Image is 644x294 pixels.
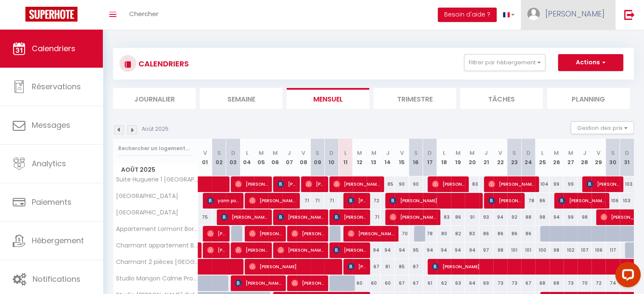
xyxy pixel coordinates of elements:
div: 90 [395,176,409,192]
th: 31 [620,139,634,176]
span: [PERSON_NAME] [558,192,605,209]
p: Août 2025 [142,125,169,133]
div: 98 [493,242,507,258]
div: 74 [605,275,619,291]
div: 98 [578,209,591,225]
span: Août 2025 [113,164,198,176]
span: Chercher [129,9,158,18]
th: 27 [564,139,578,176]
div: 62 [437,275,451,291]
th: 22 [493,139,507,176]
th: 24 [521,139,535,176]
abbr: V [400,149,404,157]
button: Actions [558,54,623,71]
span: Réservations [32,81,81,92]
abbr: V [301,149,305,157]
div: 72 [367,193,381,209]
div: 99 [564,176,578,192]
div: 67 [521,275,535,291]
span: Appartement Lormont Bordeaux [115,226,199,232]
div: 104 [535,176,549,192]
abbr: D [526,149,531,157]
abbr: V [597,149,600,157]
abbr: M [456,149,461,157]
abbr: V [203,149,207,157]
div: 94 [550,209,564,225]
div: 94 [395,242,409,258]
span: Studio Mangon Calme Proche Gare [115,275,199,282]
div: 75 [198,209,212,225]
a: Viktoriia Bandurina [198,242,202,258]
div: 92 [507,209,521,225]
th: 09 [310,139,324,176]
div: 60 [353,275,367,291]
span: [PERSON_NAME] [291,275,324,291]
div: 99 [550,176,564,192]
span: [PERSON_NAME] [221,209,268,225]
div: 94 [423,242,437,258]
th: 13 [367,139,381,176]
div: 98 [550,242,564,258]
abbr: M [357,149,362,157]
div: 60 [367,275,381,291]
iframe: LiveChat chat widget [608,258,644,294]
span: [PERSON_NAME] [277,242,324,258]
div: 73 [493,275,507,291]
div: 94 [493,209,507,225]
abbr: S [611,149,614,157]
span: [PERSON_NAME] [249,258,337,275]
div: 100 [535,242,549,258]
th: 23 [507,139,521,176]
abbr: M [371,149,376,157]
abbr: D [625,149,629,157]
img: Super Booking [25,7,77,22]
span: [PERSON_NAME] [586,176,619,192]
th: 28 [578,139,591,176]
span: [PERSON_NAME] [348,225,394,242]
div: 71 [296,193,310,209]
abbr: S [217,149,221,157]
div: 78 [423,226,437,242]
abbr: V [498,149,502,157]
span: Hébergement [32,235,84,246]
th: 14 [381,139,395,176]
span: Calendriers [32,43,75,54]
div: 60 [381,275,395,291]
abbr: J [386,149,390,157]
span: [PERSON_NAME] [348,258,366,275]
abbr: D [329,149,334,157]
span: [PERSON_NAME] [235,242,268,258]
button: Gestion des prix [571,121,634,134]
span: [PERSON_NAME] [249,192,296,209]
th: 16 [409,139,423,176]
span: [PERSON_NAME] [545,8,605,19]
span: [PERSON_NAME] [333,242,366,258]
div: 86 [493,226,507,242]
span: [PERSON_NAME] [207,242,226,258]
div: 107 [578,242,591,258]
div: 86 [535,193,549,209]
abbr: L [246,149,249,157]
span: yann populaire [207,192,240,209]
span: [PERSON_NAME] [235,275,282,291]
abbr: D [428,149,432,157]
th: 29 [591,139,605,176]
div: 63 [451,275,465,291]
span: [PERSON_NAME] [488,192,521,209]
abbr: J [287,149,291,157]
abbr: M [554,149,559,157]
th: 26 [550,139,564,176]
abbr: M [259,149,264,157]
div: 71 [324,193,338,209]
div: 106 [591,242,605,258]
span: [PERSON_NAME] [291,225,324,242]
div: 78 [521,193,535,209]
span: [PERSON_NAME] [432,176,464,192]
div: 90 [409,176,423,192]
span: [PERSON_NAME] [390,192,478,209]
li: Journalier [113,88,196,109]
div: 101 [521,242,535,258]
th: 17 [423,139,437,176]
abbr: L [344,149,347,157]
